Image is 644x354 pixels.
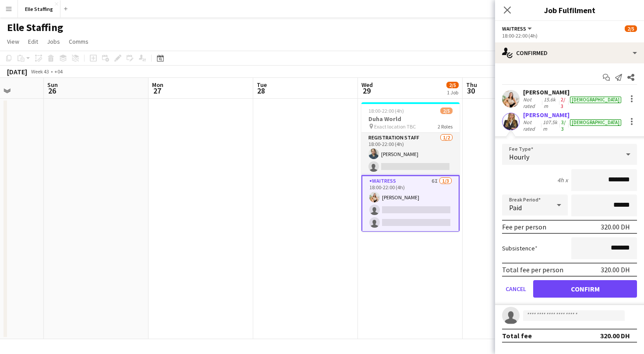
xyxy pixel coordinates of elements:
div: Confirmed [495,42,644,63]
a: Comms [65,36,92,47]
span: 30 [465,86,477,96]
a: Jobs [43,36,64,47]
a: View [4,36,23,47]
span: Week 43 [29,68,51,75]
button: Waitress [502,25,533,32]
app-card-role: Waitress6I1/318:00-22:00 (4h)[PERSON_NAME] [361,175,460,232]
div: 1 Job [447,89,458,96]
div: Total fee per person [502,265,563,274]
div: 4h x [557,176,568,184]
span: 2 Roles [438,123,453,130]
h3: Job Fulfilment [495,4,644,16]
div: 18:00-22:00 (4h) [502,32,637,39]
span: Jobs [47,38,60,45]
span: 26 [46,86,58,96]
span: 18:00-22:00 (4h) [368,108,404,114]
button: Cancel [502,280,530,298]
app-skills-label: 2/3 [561,96,565,109]
app-job-card: 18:00-22:00 (4h)2/5Duha World Exact location TBC2 RolesRegistration Staff1/218:00-22:00 (4h)[PERS... [361,102,460,232]
span: Paid [509,203,522,212]
h1: Elle Staffing [7,21,63,34]
div: Fee per person [502,222,546,231]
span: Hourly [509,153,529,161]
div: 320.00 DH [601,265,630,274]
div: 320.00 DH [601,222,630,231]
h3: Duha World [361,115,460,123]
span: Mon [152,81,163,89]
app-skills-label: 3/3 [561,119,566,132]
button: Elle Staffing [18,0,60,17]
label: Subsistence [502,244,538,252]
button: Confirm [533,280,637,298]
span: Comms [69,38,88,45]
div: [DEMOGRAPHIC_DATA] [570,97,621,103]
span: 2/5 [440,108,453,114]
div: 15.6km [542,96,559,109]
span: Wed [361,81,373,89]
div: [PERSON_NAME] [523,88,623,96]
span: Tue [257,81,267,89]
div: Not rated [523,96,542,109]
span: 28 [255,86,267,96]
div: [PERSON_NAME] [523,111,623,119]
div: 320.00 DH [600,331,630,340]
div: +04 [54,68,63,75]
app-card-role: Registration Staff1/218:00-22:00 (4h)[PERSON_NAME] [361,133,460,175]
span: 2/5 [625,25,637,32]
span: Waitress [502,25,526,32]
div: Total fee [502,331,532,340]
span: 27 [151,86,163,96]
span: Edit [28,38,38,45]
div: 107.5km [541,119,559,132]
div: [DEMOGRAPHIC_DATA] [570,119,621,126]
span: View [7,38,19,45]
span: 29 [360,86,373,96]
span: Thu [466,81,477,89]
div: Not rated [523,119,541,132]
span: Sun [47,81,58,89]
div: [DATE] [7,67,27,76]
span: 2/5 [446,82,459,88]
a: Edit [25,36,42,47]
span: Exact location TBC [374,123,416,130]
